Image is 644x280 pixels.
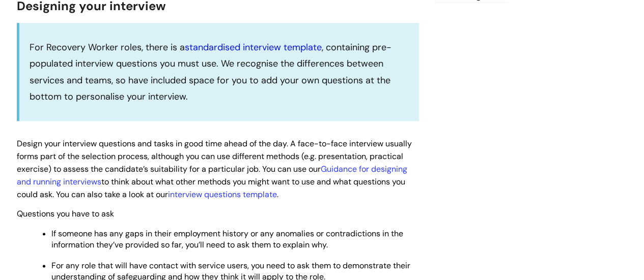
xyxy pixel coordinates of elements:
[30,39,409,105] p: For Recovery Worker roles, there is a , containing pre-populated interview questions you must use...
[51,228,403,250] span: If someone has any gaps in their employment history or any anomalies or contradictions in the inf...
[17,138,412,199] span: Design your interview questions and tasks in good time ahead of the day. A face-to-face interview...
[17,164,407,187] a: Guidance for designing and running interviews
[168,189,277,200] a: interview questions template
[185,41,322,53] a: standardised interview template
[17,208,114,219] span: Questions you have to ask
